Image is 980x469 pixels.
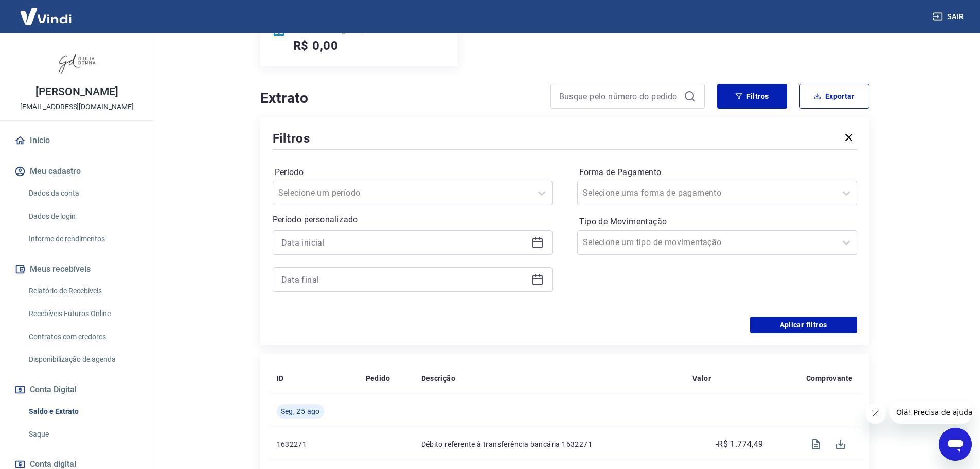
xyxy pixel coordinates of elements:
[275,166,550,179] label: Período
[692,373,711,384] p: Valor
[25,183,141,204] a: Dados da conta
[579,166,855,179] label: Forma de Pagamento
[25,424,141,445] a: Saque
[57,41,98,82] img: 11efcaa0-b592-4158-bf44-3e3a1f4dab66.jpeg
[799,84,869,109] button: Exportar
[273,214,553,226] p: Período personalizado
[277,373,284,384] p: ID
[281,406,320,416] span: Seg, 25 ago
[717,84,787,109] button: Filtros
[25,281,141,302] a: Relatório de Recebíveis
[804,432,828,457] span: Visualizar
[260,88,538,109] h4: Extrato
[366,373,390,384] p: Pedido
[25,303,141,324] a: Recebíveis Futuros Online
[25,206,141,227] a: Dados de login
[828,432,853,457] span: Download
[12,160,141,183] button: Meu cadastro
[281,272,527,287] input: Data final
[750,317,857,333] button: Aplicar filtros
[6,7,86,15] span: Olá! Precisa de ajuda?
[559,89,680,104] input: Busque pelo número do pedido
[890,401,972,424] iframe: Mensagem da empresa
[25,229,141,250] a: Informe de rendimentos
[12,378,141,401] button: Conta Digital
[273,130,311,147] h5: Filtros
[579,216,855,228] label: Tipo de Movimentação
[25,349,141,370] a: Disponibilização de agenda
[293,38,339,54] h5: R$ 0,00
[421,439,676,449] p: Débito referente à transferência bancária 1632271
[281,235,527,250] input: Data inicial
[277,439,349,449] p: 1632271
[25,401,141,422] a: Saldo e Extrato
[35,86,118,97] p: [PERSON_NAME]
[12,1,79,32] img: Vindi
[931,7,968,26] button: Sair
[939,428,972,461] iframe: Botão para abrir a janela de mensagens
[20,101,134,112] p: [EMAIL_ADDRESS][DOMAIN_NAME]
[12,129,141,152] a: Início
[806,373,852,384] p: Comprovante
[12,258,141,281] button: Meus recebíveis
[716,438,763,450] p: -R$ 1.774,49
[865,403,886,424] iframe: Fechar mensagem
[25,326,141,348] a: Contratos com credores
[421,373,456,384] p: Descrição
